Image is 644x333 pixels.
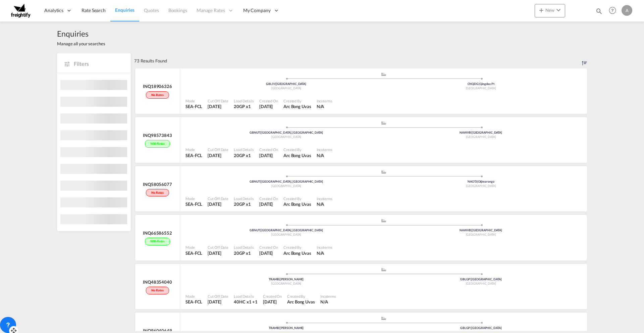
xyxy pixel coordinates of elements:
span: [GEOGRAPHIC_DATA] [271,233,301,236]
span: [GEOGRAPHIC_DATA] [271,135,301,139]
span: Enquiries [115,7,135,13]
div: Cut Off Date [208,294,228,299]
div: INQ18906326No rates assets/icons/custom/ship-fill.svgassets/icons/custom/roll-o-plane.svgOriginLi... [134,68,587,117]
div: INQ48354040No rates assets/icons/custom/ship-fill.svgassets/icons/custom/roll-o-plane.svgOriginAm... [134,264,587,313]
span: [GEOGRAPHIC_DATA] [466,135,496,139]
div: INQ98573843 [143,132,172,138]
div: A [622,5,632,16]
div: SEA-FCL [185,250,202,256]
span: [GEOGRAPHIC_DATA] [466,86,496,90]
div: INQ58056077 [143,181,172,187]
span: [GEOGRAPHIC_DATA] [466,184,496,188]
div: SEA-FCL [185,299,202,305]
span: My Company [243,7,271,14]
span: | [275,82,276,86]
div: 20GP x 1 [234,250,254,256]
div: Incoterms [320,294,336,299]
span: | [479,82,480,86]
span: NAWVB [GEOGRAPHIC_DATA] [460,228,502,232]
span: | [470,277,471,281]
div: Created By [287,294,315,299]
span: | [470,326,471,330]
div: Incoterms [317,147,332,152]
span: | [279,326,280,330]
div: Incoterms [317,98,332,103]
span: Arc Bong Uvas [283,104,311,109]
span: [GEOGRAPHIC_DATA] [271,86,301,90]
div: Arc Bong Uvas [283,103,311,109]
span: TRAMB [PERSON_NAME] [269,326,304,330]
span: GBNUT [GEOGRAPHIC_DATA], [GEOGRAPHIC_DATA] [250,228,323,232]
span: GBLIV [GEOGRAPHIC_DATA] [266,82,306,86]
div: INQ98573843With rates assets/icons/custom/ship-fill.svgassets/icons/custom/roll-o-plane.svgOrigin... [134,117,587,166]
span: [GEOGRAPHIC_DATA] [466,282,496,285]
div: Cut Off Date [208,98,228,103]
div: Created On [259,196,278,201]
span: | [260,180,261,183]
span: [DATE] [208,153,221,158]
div: Mode [185,147,202,152]
div: N/A [317,103,324,109]
div: Created By [283,245,311,250]
div: No rates [146,287,169,294]
span: Rate Search [82,7,106,13]
div: No rates [146,91,169,99]
div: Created By [283,196,311,201]
span: Bookings [168,7,187,13]
div: Cut Off Date [208,245,228,250]
button: icon-plus 400-fgNewicon-chevron-down [535,4,565,17]
md-icon: assets/icons/custom/ship-fill.svg [380,73,388,76]
span: [GEOGRAPHIC_DATA] [271,184,301,188]
span: [GEOGRAPHIC_DATA] [466,233,496,236]
div: 20GP x 1 [234,201,254,207]
div: Load Details [234,245,254,250]
span: [DATE] [208,299,221,304]
span: Arc Bong Uvas [283,153,311,158]
div: Incoterms [317,245,332,250]
div: Load Details [234,294,258,299]
div: SEA-FCL [185,103,202,109]
div: Arc Bong Uvas [283,201,311,207]
span: [GEOGRAPHIC_DATA] [271,282,301,285]
div: Created On [263,294,282,299]
div: Sort by: Created on [582,53,587,68]
span: [DATE] [208,201,221,207]
span: | [477,180,478,183]
div: Created On [259,98,278,103]
div: N/A [320,299,328,305]
span: Arc Bong Uvas [283,250,311,256]
div: 73 Results Found [134,53,167,68]
span: Quotes [144,7,159,13]
div: Created By [283,98,311,103]
div: Load Details [234,98,254,103]
img: freightify.png [10,3,31,18]
div: Mode [185,294,202,299]
div: 3 Sep 2025 [208,250,228,256]
div: icon-magnify [595,7,603,17]
md-icon: assets/icons/custom/ship-fill.svg [380,219,388,222]
div: N/A [317,152,324,158]
span: TRAMB [PERSON_NAME] [269,277,304,281]
md-icon: assets/icons/custom/ship-fill.svg [380,170,388,174]
div: Load Details [234,147,254,152]
div: N/A [317,201,324,207]
span: Analytics [44,7,63,14]
span: [DATE] [259,201,273,207]
md-icon: icon-plus 400-fg [537,6,545,14]
span: [DATE] [259,250,273,256]
span: | [260,131,261,134]
span: | [279,277,280,281]
div: Cut Off Date [208,196,228,201]
md-icon: icon-chevron-down [554,6,562,14]
div: Cut Off Date [208,147,228,152]
span: [DATE] [259,153,273,158]
span: | [260,228,261,232]
md-icon: icon-magnify [595,7,603,15]
div: 3 Sep 2025 [259,250,278,256]
div: INQ66586552With rates assets/icons/custom/ship-fill.svgassets/icons/custom/roll-o-plane.svgOrigin... [134,215,587,264]
div: 3 Sep 2025 [259,201,278,207]
div: INQ18906326 [143,83,172,89]
span: Filters [74,60,124,67]
div: 3 Sep 2025 [259,103,278,109]
span: Help [607,5,618,16]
